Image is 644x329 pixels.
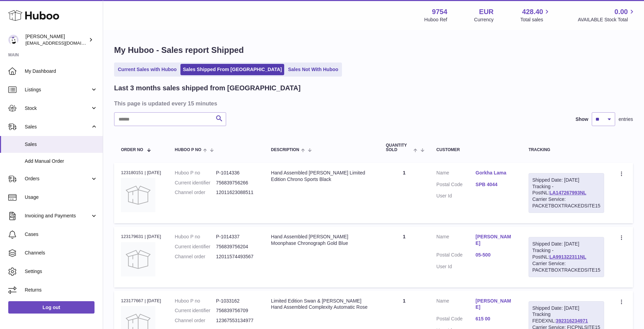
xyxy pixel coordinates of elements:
[529,237,604,277] div: Tracking - PostNL:
[25,124,90,130] span: Sales
[520,7,551,23] a: 428.40 Total sales
[114,100,631,107] h3: This page is updated every 15 minutes
[8,301,95,314] a: Log out
[436,234,476,248] dt: Name
[532,305,600,311] div: Shipped Date: [DATE]
[216,298,257,304] dd: P-1033162
[25,250,98,256] span: Channels
[175,307,216,314] dt: Current identifier
[479,7,493,16] strong: EUR
[25,213,90,219] span: Invoicing and Payments
[216,253,257,260] dd: 12011574493567
[476,298,515,311] a: [PERSON_NAME]
[424,16,447,23] div: Huboo Ref
[175,243,216,250] dt: Current identifier
[25,194,98,201] span: Usage
[476,170,515,176] a: Gorkha Lama
[436,263,476,270] dt: User Id
[175,317,216,324] dt: Channel order
[436,148,515,152] div: Customer
[520,16,551,23] span: Total sales
[121,298,161,304] div: 123177667 | [DATE]
[532,196,600,209] div: Carrier Service: PACKETBOXTRACKEDSITE15
[25,141,98,148] span: Sales
[175,189,216,196] dt: Channel order
[271,234,372,247] div: Hand Assembled [PERSON_NAME] Moonphase Chronograph Gold Blue
[476,316,515,322] a: 615 00
[175,298,216,304] dt: Huboo P no
[476,181,515,188] a: SPB 4044
[175,170,216,176] dt: Huboo P no
[25,87,90,93] span: Listings
[180,64,284,75] a: Sales Shipped From [GEOGRAPHIC_DATA]
[578,7,636,23] a: 0.00 AVAILABLE Stock Total
[25,175,90,182] span: Orders
[25,231,98,238] span: Cases
[614,7,628,16] span: 0.00
[476,234,515,247] a: [PERSON_NAME]
[556,318,588,324] a: 392316234971
[532,260,600,273] div: Carrier Service: PACKETBOXTRACKEDSITE15
[619,116,633,123] span: entries
[115,64,179,75] a: Current Sales with Huboo
[25,33,87,46] div: [PERSON_NAME]
[286,64,341,75] a: Sales Not With Huboo
[474,16,494,23] div: Currency
[578,16,636,23] span: AVAILABLE Stock Total
[436,298,476,313] dt: Name
[576,116,588,123] label: Show
[436,252,476,260] dt: Postal Code
[25,68,98,75] span: My Dashboard
[432,7,447,16] strong: 9754
[114,83,301,93] h2: Last 3 months sales shipped from [GEOGRAPHIC_DATA]
[216,189,257,196] dd: 12011623088511
[121,148,143,152] span: Order No
[532,241,600,247] div: Shipped Date: [DATE]
[476,252,515,258] a: 05-500
[25,105,90,112] span: Stock
[25,40,101,46] span: [EMAIL_ADDRESS][DOMAIN_NAME]
[216,307,257,314] dd: 756839756709
[549,254,586,260] a: LA991322311NL
[121,234,161,240] div: 123179631 | [DATE]
[436,170,476,178] dt: Name
[114,45,633,56] h1: My Huboo - Sales report Shipped
[386,143,412,152] span: Quantity Sold
[121,170,161,176] div: 123180151 | [DATE]
[522,7,543,16] span: 428.40
[216,317,257,324] dd: 12367553134977
[25,287,98,293] span: Returns
[216,234,257,240] dd: P-1014337
[549,190,586,195] a: LA147267993NL
[379,227,430,287] td: 1
[25,268,98,275] span: Settings
[271,298,372,311] div: Limited Edition Swan & [PERSON_NAME] Hand Assembled Complexity Automatic Rose
[175,253,216,260] dt: Channel order
[121,242,155,276] img: no-photo.jpg
[25,158,98,164] span: Add Manual Order
[216,180,257,186] dd: 756839756266
[216,243,257,250] dd: 756839756204
[436,193,476,199] dt: User Id
[216,170,257,176] dd: P-1014336
[436,316,476,324] dt: Postal Code
[529,173,604,213] div: Tracking - PostNL:
[379,163,430,223] td: 1
[271,148,299,152] span: Description
[8,35,19,45] img: info@fieldsluxury.london
[175,148,201,152] span: Huboo P no
[175,234,216,240] dt: Huboo P no
[529,148,604,152] div: Tracking
[175,180,216,186] dt: Current identifier
[436,181,476,190] dt: Postal Code
[121,178,155,212] img: no-photo.jpg
[271,170,372,183] div: Hand Assembled [PERSON_NAME] Limited Edition Chrono Sports Black
[532,177,600,183] div: Shipped Date: [DATE]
